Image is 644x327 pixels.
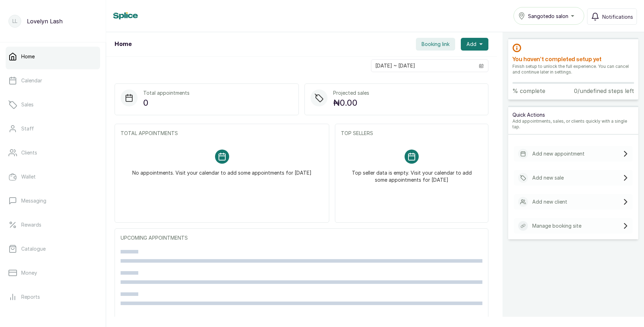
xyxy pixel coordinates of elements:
a: Home [6,47,100,66]
p: Rewards [21,221,41,228]
p: LL [12,18,17,25]
p: 0 [143,97,190,109]
p: UPCOMING APPOINTMENTS [121,234,482,241]
p: Calendar [21,77,42,84]
p: Projected sales [333,89,369,97]
button: Sangotedo salon [514,7,584,25]
a: Wallet [6,167,100,187]
p: Clients [21,149,37,156]
p: Lovelyn Lash [27,17,63,25]
p: Add new sale [532,174,564,181]
p: Messaging [21,197,46,204]
p: Add appointments, sales, or clients quickly with a single tap. [512,118,634,130]
p: Add new appointment [532,150,585,157]
a: Catalogue [6,239,100,259]
p: TOTAL APPOINTMENTS [121,130,323,137]
p: Money [21,269,37,276]
p: Wallet [21,173,36,180]
p: Finish setup to unlock the full experience. You can cancel and continue later in settings. [512,64,634,75]
h1: Home [115,40,132,48]
button: Add [461,38,488,51]
p: TOP SELLERS [341,130,482,137]
a: Money [6,263,100,283]
svg: calendar [479,63,484,68]
p: Quick Actions [512,111,634,118]
p: Sales [21,101,34,108]
p: Top seller data is empty. Visit your calendar to add some appointments for [DATE] [349,164,474,183]
a: Messaging [6,191,100,211]
span: Sangotedo salon [528,12,568,20]
input: Select date [371,60,475,72]
p: Home [21,53,35,60]
h2: You haven’t completed setup yet [512,55,634,64]
p: Add new client [532,198,567,205]
p: No appointments. Visit your calendar to add some appointments for [DATE] [132,164,312,176]
a: Sales [6,95,100,115]
button: Notifications [587,8,637,25]
p: ₦0.00 [333,97,369,109]
a: Rewards [6,215,100,235]
span: Add [466,41,476,48]
a: Reports [6,287,100,307]
a: Staff [6,119,100,139]
button: Booking link [416,38,455,51]
span: Booking link [422,41,449,48]
p: % complete [512,87,545,95]
span: Notifications [602,13,633,21]
p: Catalogue [21,245,46,252]
p: Total appointments [143,89,190,97]
a: Clients [6,143,100,163]
p: 0/undefined steps left [574,87,634,95]
a: Calendar [6,71,100,90]
p: Reports [21,293,40,300]
p: Manage booking site [532,222,581,229]
p: Staff [21,125,34,132]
